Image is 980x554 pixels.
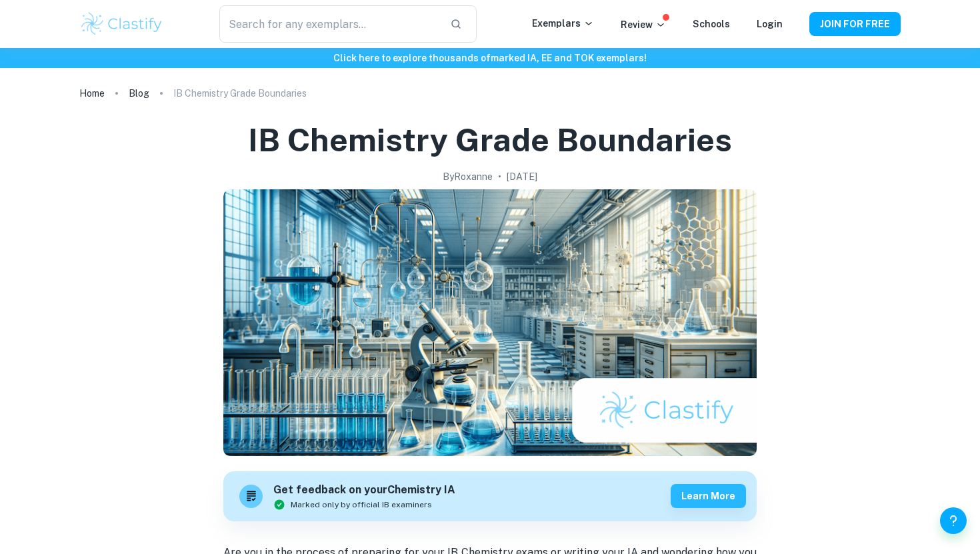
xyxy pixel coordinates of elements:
h6: Click here to explore thousands of marked IA, EE and TOK exemplars ! [3,51,977,65]
p: Review [621,17,666,32]
p: Exemplars [532,16,594,31]
a: Login [757,19,783,29]
p: • [498,169,501,184]
a: Home [79,84,105,103]
h2: By Roxanne [443,169,493,184]
img: IB Chemistry Grade Boundaries cover image [223,189,757,456]
a: Schools [693,19,730,29]
a: Blog [129,84,149,103]
a: Get feedback on yourChemistry IAMarked only by official IB examinersLearn more [223,471,757,521]
button: JOIN FOR FREE [809,12,901,36]
h2: [DATE] [507,169,537,184]
h6: Get feedback on your Chemistry IA [273,482,455,499]
p: IB Chemistry Grade Boundaries [173,86,307,101]
input: Search for any exemplars... [219,5,439,43]
button: Learn more [671,484,746,508]
h1: IB Chemistry Grade Boundaries [248,119,732,161]
button: Help and Feedback [940,507,967,534]
span: Marked only by official IB examiners [291,499,432,511]
img: Clastify logo [79,11,164,37]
